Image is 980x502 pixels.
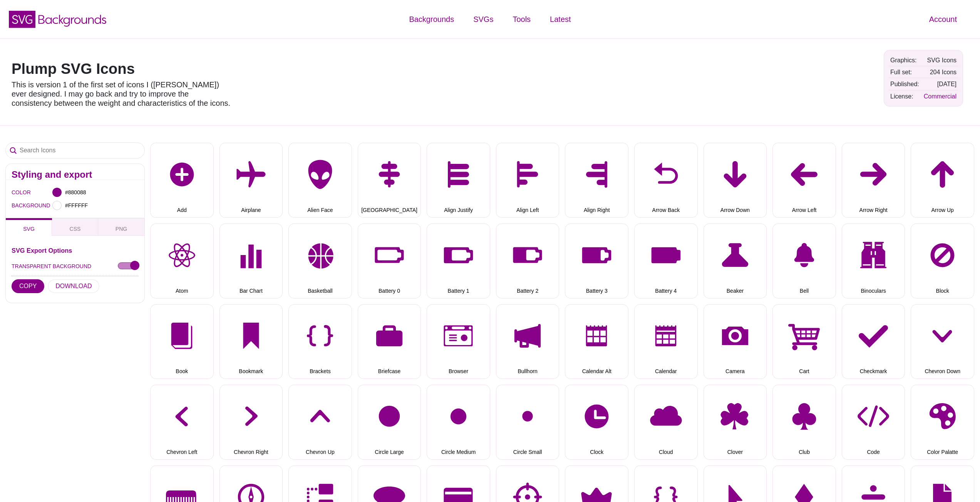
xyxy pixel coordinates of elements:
[219,223,283,299] button: Bar Chart
[842,385,905,460] button: Code
[70,226,81,232] span: CSS
[12,80,231,108] p: This is version 1 of the first set of icons I ([PERSON_NAME]) ever designed. I may go back and tr...
[464,8,503,31] a: SVGs
[888,91,921,102] td: License:
[399,8,464,31] a: Backgrounds
[920,8,967,31] a: Account
[911,223,974,299] button: Block
[288,385,352,460] button: Chevron Up
[358,223,421,299] button: Battery 0
[288,304,352,379] button: Brackets
[12,247,139,254] h3: SVG Export Options
[922,78,958,90] td: [DATE]
[540,8,580,31] a: Latest
[888,67,921,78] td: Full set:
[922,67,958,78] td: 204 Icons
[704,223,767,299] button: Beaker
[12,187,21,197] label: COLOR
[98,218,144,236] button: PNG
[911,385,974,460] button: Color Palatte
[634,385,698,460] button: Cloud
[496,304,560,379] button: Bullhorn
[704,304,767,379] button: Camera
[496,223,560,299] button: Battery 2
[427,385,490,460] button: Circle Medium
[12,172,139,178] h2: Styling and export
[634,304,698,379] button: Calendar
[496,143,560,218] button: Align Left
[565,143,628,218] button: Align Right
[219,304,283,379] button: Bookmark
[358,304,421,379] button: Briefcase
[48,279,99,293] button: DOWNLOAD
[12,200,21,210] label: BACKGROUND
[12,62,231,76] h1: Plump SVG Icons
[503,8,540,31] a: Tools
[427,223,490,299] button: Battery 1
[842,143,905,218] button: Arrow Right
[219,143,283,218] button: Airplane
[150,385,214,460] button: Chevron Left
[12,261,91,271] label: TRANSPARENT BACKGROUND
[842,223,905,299] button: Binoculars
[924,93,957,100] a: Commercial
[565,304,628,379] button: Calendar Alt
[219,385,283,460] button: Chevron Right
[150,223,214,299] button: Atom
[634,143,698,218] button: Arrow Back
[772,385,836,460] button: Club
[911,143,974,218] button: Arrow Up
[12,279,44,293] button: COPY
[565,385,628,460] button: Clock
[888,55,921,66] td: Graphics:
[565,223,628,299] button: Battery 3
[358,385,421,460] button: Circle Large
[52,218,98,236] button: CSS
[704,143,767,218] button: Arrow Down
[427,304,490,379] button: Browser
[772,304,836,379] button: Cart
[358,143,421,218] button: [GEOGRAPHIC_DATA]
[496,385,560,460] button: Circle Small
[772,143,836,218] button: Arrow Left
[842,304,905,379] button: Checkmark
[116,226,127,232] span: PNG
[150,304,214,379] button: Book
[888,78,921,90] td: Published:
[634,223,698,299] button: Battery 4
[6,143,144,158] input: Search Icons
[772,223,836,299] button: Bell
[288,223,352,299] button: Basketball
[150,143,214,218] button: Add
[704,385,767,460] button: Clover
[922,55,958,66] td: SVG Icons
[427,143,490,218] button: Align Justify
[911,304,974,379] button: Chevron Down
[288,143,352,218] button: Alien Face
